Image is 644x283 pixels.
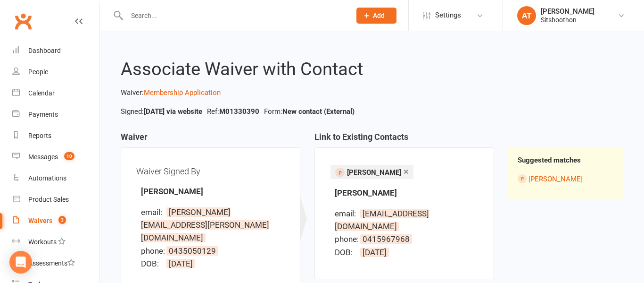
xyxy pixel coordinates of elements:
[28,68,48,76] div: People
[166,259,195,268] span: [DATE]
[58,216,66,224] span: 3
[541,16,594,24] div: Sitshoothon
[166,246,218,256] span: 0435050129
[373,12,385,19] span: Add
[12,210,99,232] a: Waivers 3
[28,259,75,267] div: Assessments
[28,89,55,97] div: Calendar
[141,257,165,270] div: DOB:
[12,253,99,274] a: Assessments
[360,234,412,244] span: 0415967968
[141,187,203,196] strong: [PERSON_NAME]
[28,217,52,224] div: Waivers
[28,111,58,118] div: Payments
[360,248,389,257] span: [DATE]
[12,232,99,253] a: Workouts
[141,207,269,242] span: [PERSON_NAME][EMAIL_ADDRESS][PERSON_NAME][DOMAIN_NAME]
[219,107,259,116] strong: M01330390
[314,132,494,147] h3: Link to Existing Contacts
[28,47,61,54] div: Dashboard
[121,87,623,98] p: Waiver:
[64,152,74,160] span: 10
[335,246,358,259] div: DOB:
[124,9,344,22] input: Search...
[12,168,99,189] a: Automations
[28,196,69,203] div: Product Sales
[335,233,358,246] div: phone:
[12,104,99,125] a: Payments
[435,5,461,26] span: Settings
[28,238,57,246] div: Workouts
[12,146,99,168] a: Messages 10
[262,106,357,117] li: Form:
[12,125,99,146] a: Reports
[517,6,536,25] div: AT
[335,209,429,231] span: [EMAIL_ADDRESS][DOMAIN_NAME]
[205,106,262,117] li: Ref:
[404,164,409,179] a: ×
[335,207,358,220] div: email:
[28,132,51,139] div: Reports
[356,8,396,24] button: Add
[528,175,583,183] a: [PERSON_NAME]
[141,206,165,219] div: email:
[144,107,202,116] strong: [DATE] via website
[12,189,99,210] a: Product Sales
[518,156,581,164] strong: Suggested matches
[141,245,165,257] div: phone:
[347,168,401,177] span: [PERSON_NAME]
[121,60,623,79] h2: Associate Waiver with Contact
[136,163,285,180] div: Waiver Signed By
[9,251,32,274] div: Open Intercom Messenger
[11,9,35,33] a: Clubworx
[541,7,594,16] div: [PERSON_NAME]
[12,40,99,61] a: Dashboard
[12,61,99,83] a: People
[282,107,355,116] strong: New contact (External)
[12,83,99,104] a: Calendar
[28,153,58,161] div: Messages
[335,188,397,197] strong: [PERSON_NAME]
[144,88,221,97] a: Membership Application
[118,106,205,117] li: Signed:
[28,174,66,182] div: Automations
[121,132,300,147] h3: Waiver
